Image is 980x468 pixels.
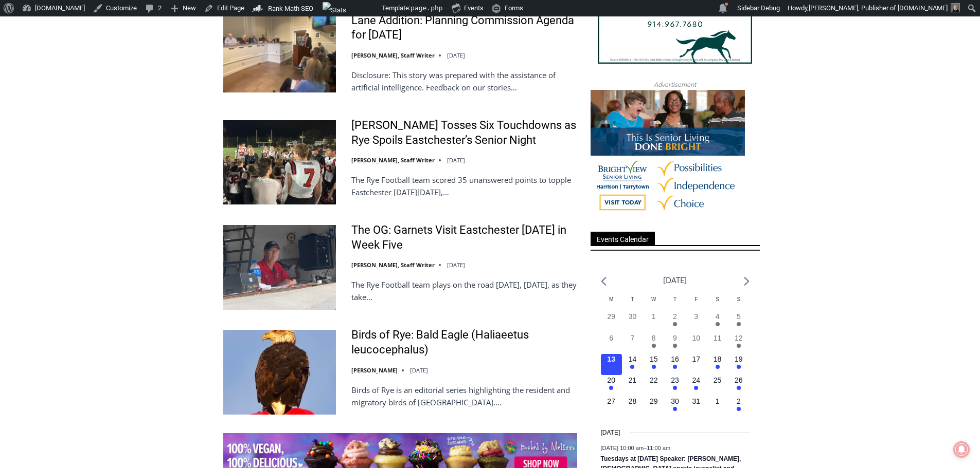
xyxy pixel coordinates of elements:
span: F [694,296,698,302]
a: Intern @ [DOMAIN_NAME] [247,100,498,128]
button: 27 [601,396,622,417]
time: 31 [692,397,700,405]
span: T [673,296,676,302]
em: Has events [652,365,656,369]
button: 30 Has events [664,396,685,417]
p: Birds of Rye is an editorial series highlighting the resident and migratory birds of [GEOGRAPHIC_... [351,384,577,408]
time: 10 [692,334,700,342]
button: 7 [622,333,643,354]
time: 14 [629,355,637,363]
button: 25 [707,375,728,396]
a: Previous month [601,276,607,286]
span: Intern @ [DOMAIN_NAME] [269,102,477,125]
img: Brightview Senior Living [591,90,745,218]
time: 21 [629,376,637,384]
time: 7 [631,334,635,342]
time: 19 [735,355,743,363]
time: 5 [737,312,741,321]
div: Sunday [728,295,749,311]
button: 28 [622,396,643,417]
em: Has events [694,386,698,390]
button: 3 [686,311,707,332]
button: 31 [686,396,707,417]
time: 6 [609,334,613,342]
button: 21 [622,375,643,396]
time: 28 [629,397,637,405]
button: 14 Has events [622,354,643,375]
time: [DATE] [447,156,465,164]
button: 22 [643,375,664,396]
span: Events Calendar [591,232,655,246]
time: 3 [694,312,698,321]
button: 30 [622,311,643,332]
time: 30 [671,397,679,405]
em: Has events [737,386,741,390]
img: Views over 48 hours. Click for more Jetpack Stats. [323,2,380,14]
em: Has events [673,407,677,411]
em: Has events [716,322,720,326]
span: 11:00 am [647,445,670,451]
time: 25 [714,376,722,384]
a: [PERSON_NAME] [351,366,398,374]
span: S [737,296,740,302]
a: Birds of Rye: Bald Eagle (Haliaeetus leucocephalus) [351,328,577,357]
time: 27 [607,397,615,405]
a: [PERSON_NAME], Staff Writer [351,156,435,164]
div: Saturday [707,295,728,311]
span: S [716,296,719,302]
a: The OG: Garnets Visit Eastchester [DATE] in Week Five [351,223,577,252]
em: Has events [673,322,677,326]
span: [DATE] 10:00 am [601,445,644,451]
button: 2 Has events [664,311,685,332]
em: Has events [673,386,677,390]
span: M [609,296,613,302]
button: 9 Has events [664,333,685,354]
button: 10 [686,333,707,354]
time: 4 [716,312,720,321]
time: 24 [692,376,700,384]
button: 15 Has events [643,354,664,375]
em: Has events [673,344,677,348]
time: 16 [671,355,679,363]
time: 12 [735,334,743,342]
button: 1 [643,311,664,332]
time: 29 [650,397,658,405]
button: 12 Has events [728,333,749,354]
time: 29 [607,312,615,321]
em: Has events [609,386,613,390]
a: [PERSON_NAME] Tosses Six Touchdowns as Rye Spoils Eastchester’s Senior Night [351,118,577,147]
time: 22 [650,376,658,384]
span: Rank Math SEO [268,5,313,12]
button: 23 Has events [664,375,685,396]
time: 30 [629,312,637,321]
div: Monday [601,295,622,311]
span: page.php [411,4,443,12]
em: Has events [737,322,741,326]
time: 9 [673,334,677,342]
button: 29 [601,311,622,332]
button: 29 [643,396,664,417]
a: [PERSON_NAME], Staff Writer [351,261,435,269]
time: 1 [716,397,720,405]
em: Has events [737,344,741,348]
time: 1 [652,312,656,321]
img: The Osborn Expansion & Brevoort Lane Addition: Planning Commission Agenda for Tuesday, October 14... [223,8,336,92]
img: Birds of Rye: Bald Eagle (Haliaeetus leucocephalus) [223,330,336,414]
div: Wednesday [643,295,664,311]
button: 11 [707,333,728,354]
time: [DATE] [601,428,620,438]
p: The Rye Football team plays on the road [DATE], [DATE], as they take… [351,278,577,303]
time: [DATE] [447,261,465,269]
div: Thursday [664,295,685,311]
em: Has events [737,365,741,369]
time: – [601,445,671,451]
button: 20 Has events [601,375,622,396]
div: Tuesday [622,295,643,311]
img: The OG: Garnets Visit Eastchester Today in Week Five [223,225,336,309]
button: 8 Has events [643,333,664,354]
time: 20 [607,376,615,384]
span: [PERSON_NAME], Publisher of [DOMAIN_NAME] [809,4,948,12]
em: Has events [737,407,741,411]
button: 1 [707,396,728,417]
